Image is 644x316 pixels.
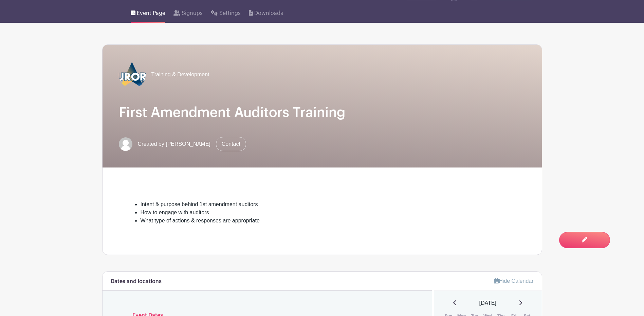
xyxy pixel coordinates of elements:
li: What type of actions & responses are appropriate [141,217,509,225]
a: Hide Calendar [494,278,533,284]
span: Created by [PERSON_NAME] [138,140,210,148]
li: Intent & purpose behind 1st amendment auditors [141,200,509,209]
a: Event Page [131,1,165,23]
span: [DATE] [479,299,496,307]
h1: First Amendment Auditors Training [119,104,526,121]
span: Signups [182,9,203,17]
a: Contact [216,137,246,151]
span: Downloads [254,9,283,17]
a: Downloads [249,1,283,23]
span: Training & Development [151,71,209,79]
img: 2023_COA_Horiz_Logo_PMS_BlueStroke%204.png [119,61,146,88]
span: Event Page [137,9,165,17]
a: Signups [173,1,203,23]
span: Settings [219,9,241,17]
h6: Dates and locations [111,278,162,285]
img: default-ce2991bfa6775e67f084385cd625a349d9dcbb7a52a09fb2fda1e96e2d18dcdb.png [119,137,132,151]
a: Settings [211,1,240,23]
li: How to engage with auditors [141,209,509,217]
